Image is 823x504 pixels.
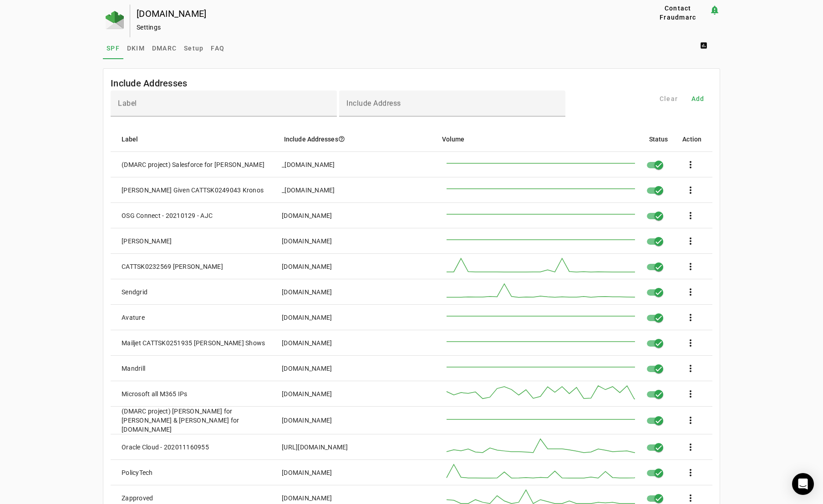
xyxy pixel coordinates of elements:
[282,186,335,195] div: _[DOMAIN_NAME]
[691,94,705,103] span: Add
[650,4,706,22] span: Contact Fraudmarc
[122,313,145,322] div: Avature
[137,23,618,32] div: Settings
[207,37,228,59] a: FAQ
[111,76,187,91] mat-card-title: Include Addresses
[675,126,712,152] mat-header-cell: Action
[642,126,676,152] mat-header-cell: Status
[122,407,267,434] div: (DMARC project) [PERSON_NAME] for [PERSON_NAME] & [PERSON_NAME] for [DOMAIN_NAME]
[184,45,203,51] span: Setup
[122,389,188,398] div: Microsoft all M365 IPs
[282,237,332,246] div: [DOMAIN_NAME]
[282,211,332,220] div: [DOMAIN_NAME]
[122,443,209,452] div: Oracle Cloud - 202011160955
[137,9,618,18] div: [DOMAIN_NAME]
[122,494,153,503] div: Zapproved
[211,45,224,51] span: FAQ
[111,126,277,152] mat-header-cell: Label
[709,5,720,15] mat-icon: notification_important
[282,468,332,477] div: [DOMAIN_NAME]
[282,416,332,425] div: [DOMAIN_NAME]
[282,287,332,297] div: [DOMAIN_NAME]
[282,262,332,271] div: [DOMAIN_NAME]
[127,45,145,51] span: DKIM
[282,338,332,348] div: [DOMAIN_NAME]
[122,287,147,297] div: Sendgrid
[647,5,709,21] button: Contact Fraudmarc
[103,37,123,59] a: SPF
[435,126,642,152] mat-header-cell: Volume
[792,473,814,495] div: Open Intercom Messenger
[282,160,335,169] div: _[DOMAIN_NAME]
[282,389,332,398] div: [DOMAIN_NAME]
[122,237,172,246] div: [PERSON_NAME]
[180,37,207,59] a: Setup
[122,364,145,373] div: Mandrill
[107,45,120,51] span: SPF
[282,494,332,503] div: [DOMAIN_NAME]
[123,37,148,59] a: DKIM
[277,126,435,152] mat-header-cell: Include Addresses
[122,468,153,477] div: PolicyTech
[118,99,137,108] mat-label: Label
[152,45,177,51] span: DMARC
[282,364,332,373] div: [DOMAIN_NAME]
[346,99,401,108] mat-label: Include Address
[282,313,332,322] div: [DOMAIN_NAME]
[122,186,264,195] div: [PERSON_NAME] Given CATTSK0249043 Kronos
[122,338,265,348] div: Mailjet CATTSK0251935 [PERSON_NAME] Shows
[148,37,180,59] a: DMARC
[106,11,124,29] img: Fraudmarc Logo
[122,211,213,220] div: OSG Connect - 20210129 - AJC
[122,262,223,271] div: CATTSK0232569 [PERSON_NAME]
[683,91,712,107] button: Add
[282,443,348,452] div: [URL][DOMAIN_NAME]
[122,160,264,169] div: (DMARC project) Salesforce for [PERSON_NAME]
[338,136,345,142] i: help_outline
